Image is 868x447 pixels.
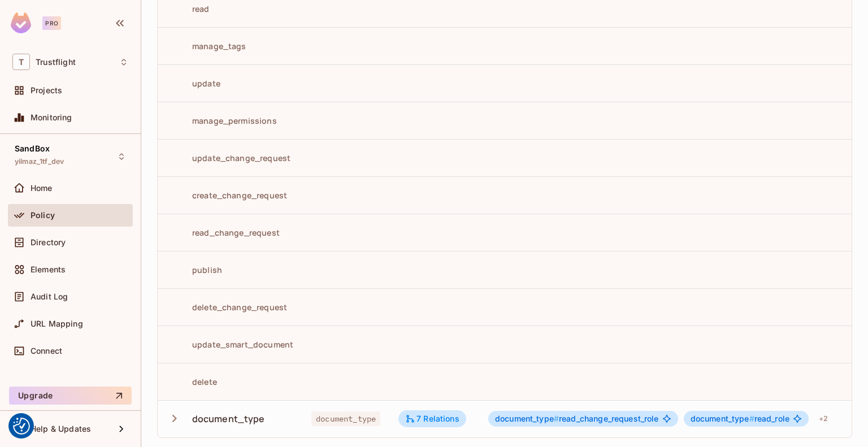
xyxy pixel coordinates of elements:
span: Workspace: Trustflight [36,58,76,67]
span: document_type [495,414,559,423]
span: Monitoring [31,113,72,122]
span: Directory [31,238,66,247]
div: read_change_request [167,227,280,238]
div: delete [167,376,217,387]
span: Connect [31,346,62,355]
div: manage_permissions [167,115,277,126]
div: manage_tags [167,41,246,51]
span: document_type [691,414,754,423]
button: Consent Preferences [13,418,30,435]
span: read_change_request_role [495,414,659,423]
span: Home [31,184,53,193]
span: Audit Log [31,292,68,301]
div: 7 Relations [405,414,459,424]
div: publish [167,264,222,275]
img: SReyMgAAAABJRU5ErkJggg== [11,12,31,33]
div: document_type [192,413,265,425]
span: # [749,414,754,423]
button: Upgrade [9,387,132,405]
div: update_change_request [167,153,290,163]
span: Elements [31,265,66,274]
span: read_role [691,414,789,423]
span: Projects [31,86,62,95]
span: document_type [311,411,380,426]
span: # [554,414,559,423]
span: Help & Updates [31,424,91,433]
span: Policy [31,211,55,220]
span: SandBox [15,144,50,153]
div: delete_change_request [167,302,287,313]
div: Pro [42,16,61,30]
span: yilmaz_1tf_dev [15,157,64,166]
span: URL Mapping [31,319,83,328]
img: Revisit consent button [13,418,30,435]
div: + 2 [814,410,832,428]
div: update [167,78,220,89]
div: update_smart_document [167,339,293,350]
span: T [12,54,30,70]
div: read [167,3,210,14]
div: create_change_request [167,190,287,201]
